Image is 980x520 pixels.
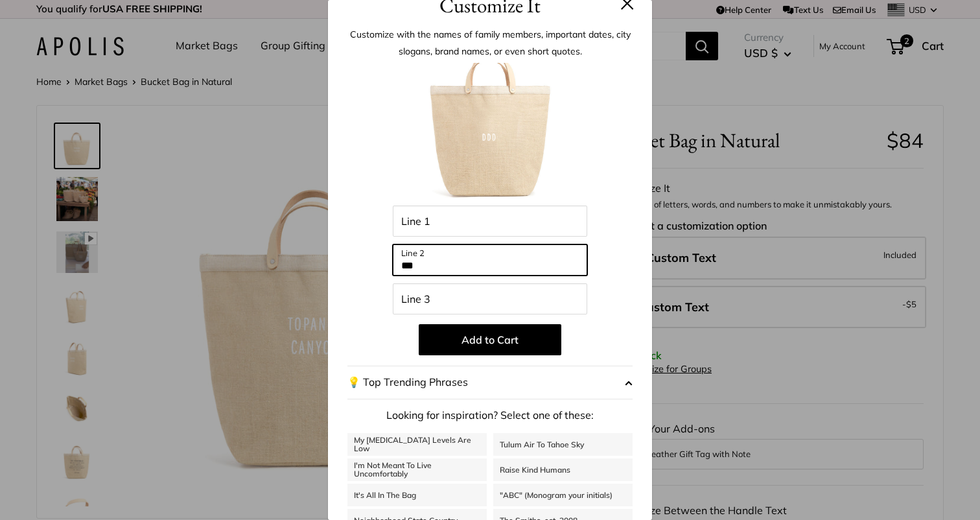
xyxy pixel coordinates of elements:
[347,406,633,425] p: Looking for inspiration? Select one of these:
[419,63,561,206] img: customizer-prod
[347,433,487,456] a: My [MEDICAL_DATA] Levels Are Low
[493,433,633,456] a: Tulum Air To Tahoe Sky
[347,458,487,481] a: I'm Not Meant To Live Uncomfortably
[347,484,487,506] a: It's All In The Bag
[419,324,561,355] button: Add to Cart
[347,366,633,399] button: 💡 Top Trending Phrases
[493,458,633,481] a: Raise Kind Humans
[493,484,633,506] a: "ABC" (Monogram your initials)
[347,26,633,60] p: Customize with the names of family members, important dates, city slogans, brand names, or even s...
